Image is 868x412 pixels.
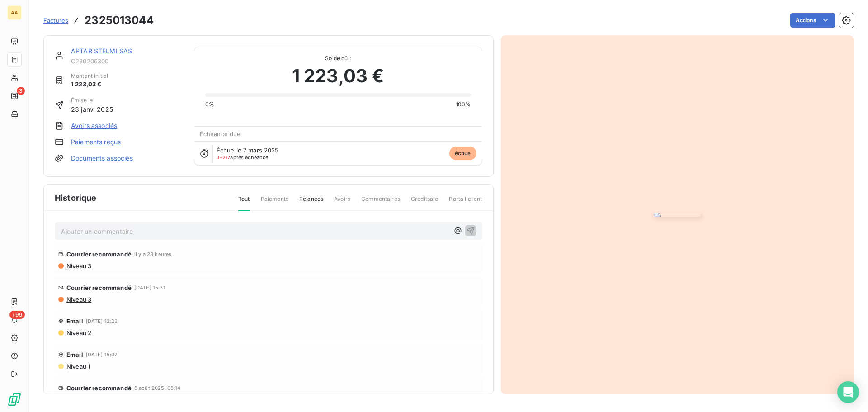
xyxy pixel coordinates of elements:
[299,195,323,210] span: Relances
[837,381,859,403] div: Open Intercom Messenger
[205,100,214,109] span: 0%
[9,311,25,319] span: +99
[790,13,835,28] button: Actions
[43,16,68,25] a: Factures
[71,72,108,80] span: Montant initial
[66,317,83,325] span: Email
[449,147,476,160] span: échue
[71,104,113,114] span: 23 janv. 2025
[66,284,132,291] span: Courrier recommandé
[66,262,91,270] span: Niveau 3
[66,251,132,258] span: Courrier recommandé
[71,121,117,130] a: Avoirs associés
[86,352,118,357] span: [DATE] 15:07
[7,5,22,20] div: AA
[217,154,231,161] span: J+217
[43,17,68,24] span: Factures
[411,195,439,210] span: Creditsafe
[7,392,22,407] img: Logo LeanPay
[66,351,83,358] span: Email
[71,96,113,104] span: Émise le
[200,130,241,137] span: Échéance due
[654,213,701,217] img: invoice_thumbnail
[292,62,384,90] span: 1 223,03 €
[134,385,181,391] span: 8 août 2025, 08:14
[134,251,171,257] span: il y a 23 heures
[449,195,482,210] span: Portail client
[66,384,132,392] span: Courrier recommandé
[17,87,25,95] span: 3
[334,195,350,210] span: Avoirs
[86,318,118,324] span: [DATE] 12:23
[66,296,91,303] span: Niveau 3
[205,54,471,62] span: Solde dû :
[361,195,400,210] span: Commentaires
[456,100,471,109] span: 100%
[55,192,97,204] span: Historique
[71,137,121,147] a: Paiements reçus
[71,47,132,55] a: APTAR STELMI SAS
[217,155,269,160] span: après échéance
[85,12,154,28] h3: 2325013044
[71,57,183,65] span: C230206300
[66,329,91,336] span: Niveau 2
[66,363,90,370] span: Niveau 1
[217,147,279,154] span: Échue le 7 mars 2025
[134,285,165,290] span: [DATE] 15:31
[238,195,250,211] span: Tout
[71,80,108,89] span: 1 223,03 €
[261,195,288,210] span: Paiements
[71,154,133,163] a: Documents associés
